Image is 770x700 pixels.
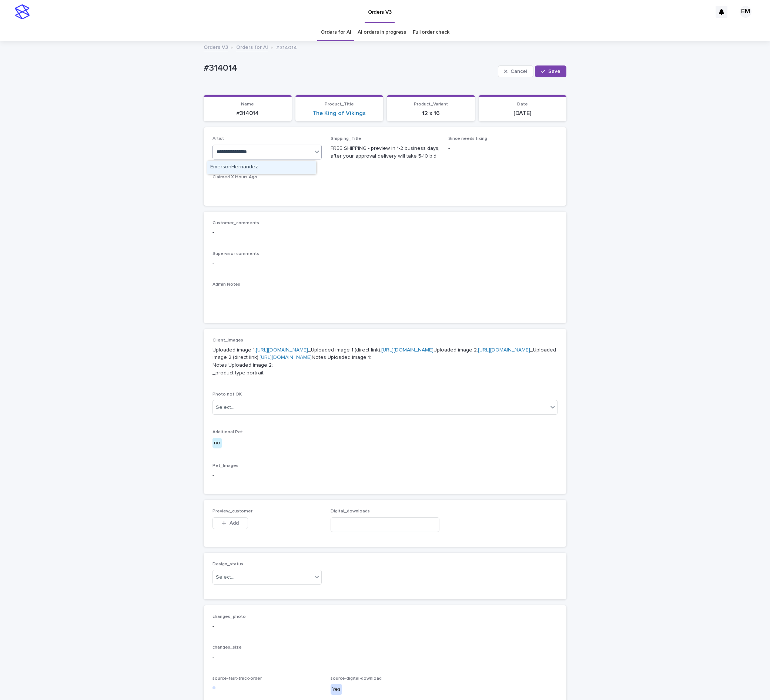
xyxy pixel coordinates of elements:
span: changes_photo [212,615,246,619]
p: FREE SHIPPING - preview in 1-2 business days, after your approval delivery will take 5-10 b.d. [331,145,440,160]
div: Select... [216,404,234,411]
p: 12 x 16 [391,110,471,117]
span: Name [241,102,254,107]
p: #314014 [208,110,287,117]
button: Cancel [498,65,533,77]
div: EmersonHernandez [207,161,316,174]
a: The King of Vikings [312,110,366,117]
span: Supervisor comments [212,252,259,256]
p: - [212,472,558,479]
a: Full order check [413,24,449,41]
div: Yes [331,684,342,695]
div: Select... [216,573,234,581]
span: Admin Notes [212,282,240,287]
span: Client_Images [212,338,243,343]
span: Artist [212,137,224,141]
span: Product_Title [325,102,354,107]
span: Photo not OK [212,392,242,397]
a: [URL][DOMAIN_NAME] [256,347,308,353]
a: [URL][DOMAIN_NAME] [260,355,312,360]
a: Orders for AI [236,43,268,51]
button: Save [535,65,566,77]
span: changes_size [212,645,242,650]
span: Product_Variant [414,102,448,107]
span: Claimed X Hours Ago [212,175,257,179]
span: Since needs fixing [448,137,487,141]
p: - [212,183,322,191]
span: Date [517,102,528,107]
span: Design_status [212,562,243,566]
p: #314014 [276,43,297,51]
span: Preview_customer [212,509,252,514]
span: Add [230,521,239,526]
p: Uploaded image 1: _Uploaded image 1 (direct link): Uploaded image 2: _Uploaded image 2 (direct li... [212,346,558,377]
span: source-fast-track-order [212,676,262,681]
span: Shipping_Title [331,137,361,141]
p: #314014 [204,63,495,74]
span: Digital_downloads [331,509,370,514]
p: - [212,623,558,630]
a: Orders V3 [204,43,228,51]
span: Customer_comments [212,221,259,225]
img: stacker-logo-s-only.png [15,4,30,19]
a: [URL][DOMAIN_NAME] [381,347,433,353]
button: Add [212,517,248,529]
p: - [212,259,558,267]
p: - [212,653,558,661]
span: source-digital-download [331,676,382,681]
span: Additional Pet [212,430,243,434]
span: Cancel [510,69,527,74]
p: - [212,229,558,236]
a: [URL][DOMAIN_NAME] [478,347,530,353]
div: EM [740,6,751,18]
span: Save [548,69,560,74]
span: Pet_Images [212,464,238,468]
a: AI orders in progress [358,24,406,41]
a: Orders for AI [321,24,351,41]
div: no [212,438,222,448]
p: - [212,295,558,303]
p: [DATE] [483,110,562,117]
p: - [448,145,558,152]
